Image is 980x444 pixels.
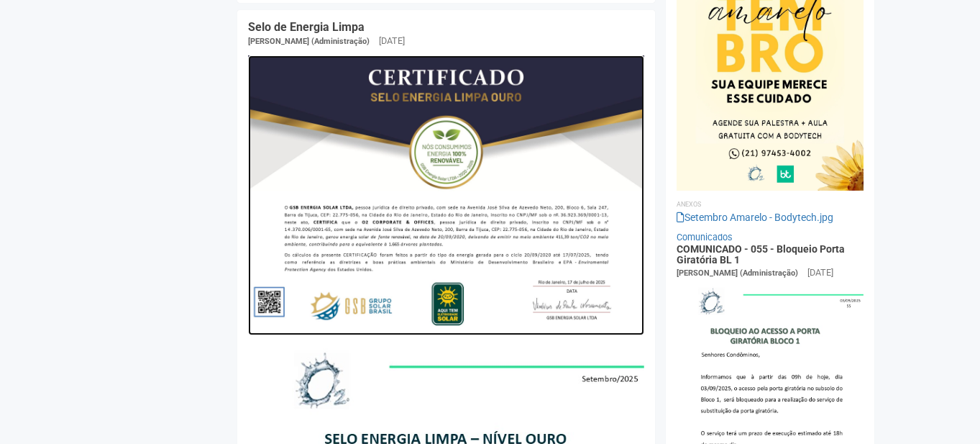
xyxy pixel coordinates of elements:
[677,198,864,211] li: Anexos
[807,266,833,279] div: [DATE]
[379,35,405,47] div: [DATE]
[248,20,365,34] a: Selo de Energia Limpa
[677,243,845,266] a: COMUNICADO - 055 - Bloqueio Porta Giratória BL 1
[677,232,733,243] a: Comunicados
[248,55,644,336] img: COMUNICADO%20-%20054%20-%20Selo%20de%20Energia%20Limpa%20-%20P%C3%A1g.%202.jpg
[677,212,833,223] a: Setembro Amarelo - Bodytech.jpg
[677,268,798,278] span: [PERSON_NAME] (Administração)
[248,37,370,46] span: [PERSON_NAME] (Administração)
